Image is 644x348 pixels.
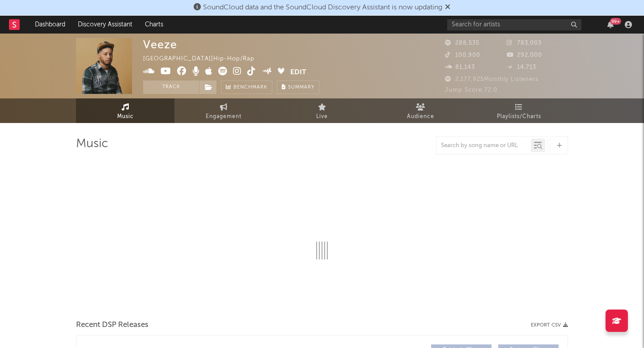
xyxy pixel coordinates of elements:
span: 81,143 [445,64,475,70]
a: Music [76,98,174,123]
span: Summary [288,85,314,90]
span: Live [316,111,328,122]
a: Live [273,98,371,123]
a: Audience [371,98,470,123]
span: 292,000 [507,52,542,58]
span: 2,177,925 Monthly Listeners [445,76,538,82]
span: Recent DSP Releases [76,320,148,331]
input: Search by song name or URL [436,142,531,149]
span: Audience [407,111,434,122]
input: Search for artists [447,19,581,30]
button: Export CSV [531,323,568,328]
span: 14,713 [507,64,536,70]
a: Engagement [174,98,273,123]
span: 100,900 [445,52,480,58]
span: Dismiss [445,4,450,11]
a: Discovery Assistant [72,16,139,34]
a: Playlists/Charts [470,98,568,123]
button: Edit [290,67,306,78]
span: 288,535 [445,40,479,46]
span: SoundCloud data and the SoundCloud Discovery Assistant is now updating [203,4,442,11]
span: Music [117,111,134,122]
span: Engagement [206,111,241,122]
button: Track [143,81,199,94]
a: Charts [139,16,169,34]
button: Summary [277,81,319,94]
a: Dashboard [29,16,72,34]
button: 99+ [607,21,614,28]
span: Benchmark [233,82,267,93]
div: [GEOGRAPHIC_DATA] | Hip-Hop/Rap [143,54,265,64]
a: Benchmark [221,81,272,94]
span: Playlists/Charts [497,111,541,122]
span: Jump Score: 72.0 [445,87,497,93]
span: 783,003 [507,40,542,46]
div: 99 + [610,18,621,25]
div: Veeze [143,38,177,51]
